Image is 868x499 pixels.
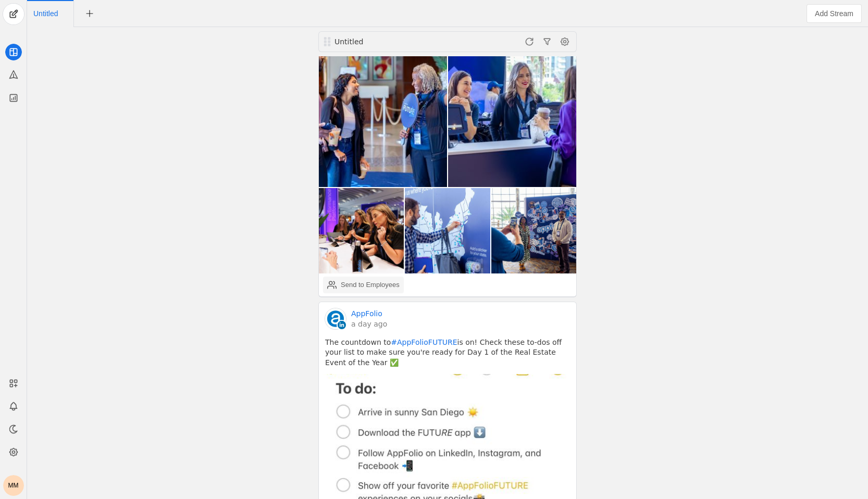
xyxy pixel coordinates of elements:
[319,16,447,187] img: undefined
[334,36,458,47] div: Untitled
[815,8,853,19] span: Add Stream
[351,319,387,329] a: a day ago
[33,10,58,17] span: Click to edit name
[491,188,576,273] img: undefined
[341,280,400,290] div: Send to Employees
[448,16,576,187] img: undefined
[323,277,404,293] button: Send to Employees
[80,9,99,17] app-icon-button: New Tab
[319,188,404,273] img: undefined
[391,338,457,346] a: #AppFolioFUTURE
[405,188,490,273] img: undefined
[325,308,346,329] img: cache
[3,475,24,496] button: MM
[807,4,862,23] button: Add Stream
[325,338,570,368] pre: The countdown to is on! Check these to-dos off your list to make sure you're ready for Day 1 of t...
[351,308,382,319] a: AppFolio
